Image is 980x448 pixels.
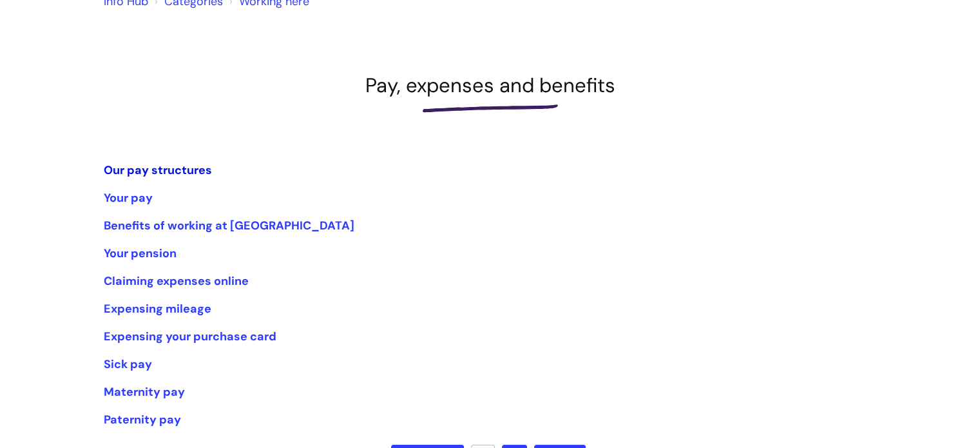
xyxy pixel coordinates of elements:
a: Maternity pay [104,384,185,400]
a: Sick pay [104,356,152,372]
a: Expensing your purchase card [104,329,276,344]
a: Your pay [104,190,153,206]
a: Paternity pay [104,412,181,427]
a: Benefits of working at [GEOGRAPHIC_DATA] [104,218,354,233]
a: Your pension [104,246,177,261]
h1: Pay, expenses and benefits [104,73,877,97]
a: Our pay structures [104,162,212,178]
a: Claiming expenses online [104,273,249,289]
a: Expensing mileage [104,301,211,317]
